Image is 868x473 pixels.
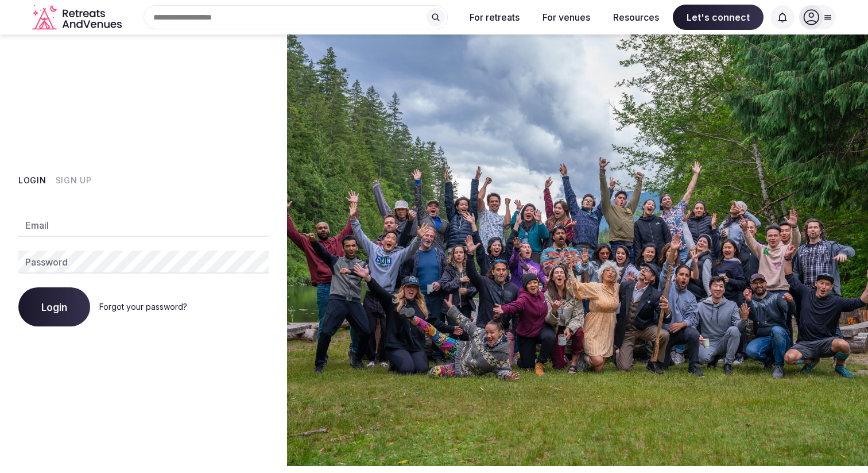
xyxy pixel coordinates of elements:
[32,5,124,30] a: Visit the homepage
[18,175,46,186] button: Login
[460,5,529,30] button: For retreats
[287,34,868,466] img: My Account Background
[41,301,67,313] span: Login
[99,302,187,312] a: Forgot your password?
[18,287,90,326] button: Login
[32,5,124,30] svg: Retreats and Venues company logo
[533,5,599,30] button: For venues
[56,175,92,186] button: Sign Up
[604,5,668,30] button: Resources
[673,5,764,30] span: Let's connect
